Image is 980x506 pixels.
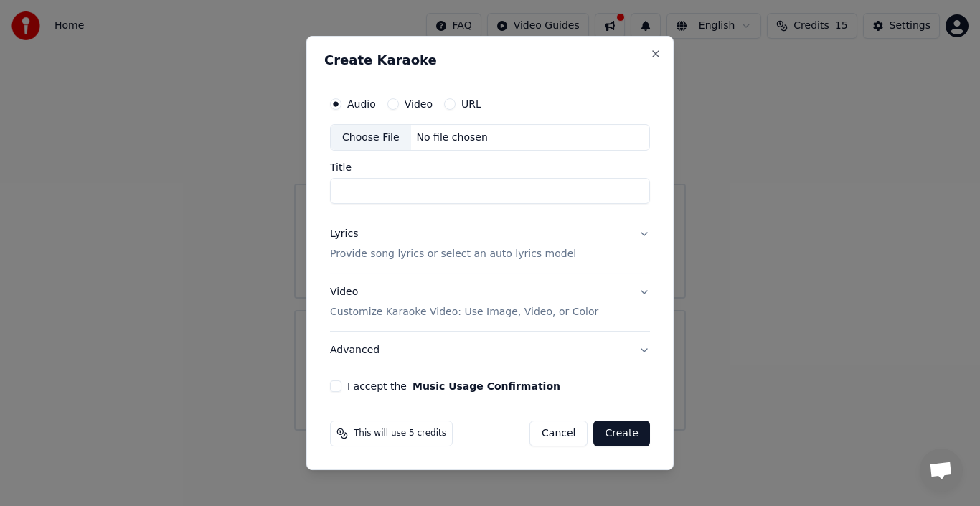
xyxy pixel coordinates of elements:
button: I accept the [413,381,560,391]
h2: Create Karaoke [324,54,656,67]
div: Choose File [331,125,411,151]
button: Cancel [529,421,588,446]
div: Lyrics [330,228,358,242]
button: LyricsProvide song lyrics or select an auto lyrics model [330,216,650,273]
button: Create [593,421,650,446]
span: This will use 5 credits [354,428,446,439]
div: No file chosen [411,131,494,145]
label: Audio [347,99,376,109]
button: Advanced [330,332,650,369]
label: URL [461,99,481,109]
label: Title [330,163,650,173]
p: Provide song lyrics or select an auto lyrics model [330,248,576,262]
p: Customize Karaoke Video: Use Image, Video, or Color [330,305,598,319]
button: VideoCustomize Karaoke Video: Use Image, Video, or Color [330,274,650,332]
label: Video [405,99,433,109]
div: Video [330,286,598,320]
label: I accept the [347,381,560,391]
